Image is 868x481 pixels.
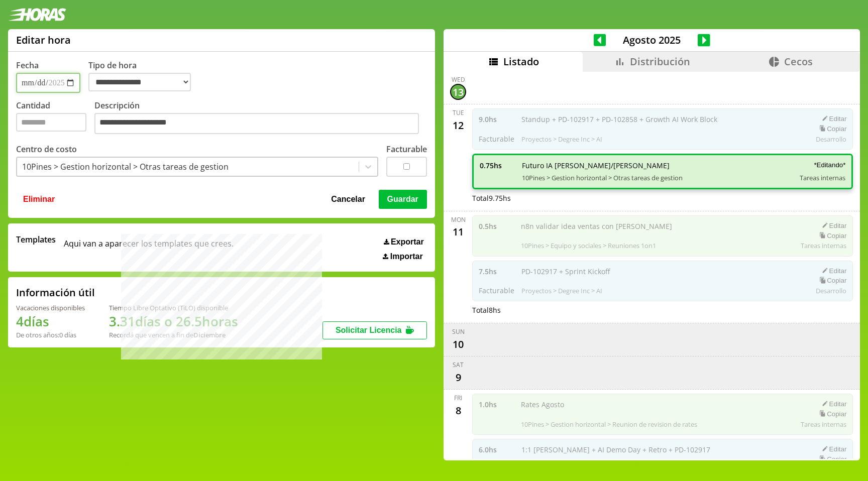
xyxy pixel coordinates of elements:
[336,326,402,334] span: Solicitar Licencia
[94,100,427,137] label: Descripción
[450,402,466,418] div: 8
[193,330,226,339] b: Diciembre
[472,193,853,203] div: Total 9.75 hs
[450,369,466,385] div: 9
[20,190,58,209] button: Eliminar
[22,161,229,172] div: 10Pines > Gestion horizontal > Otras tareas de gestion
[8,8,66,21] img: logotipo
[109,330,238,339] div: Recordá que vencen a fin de
[88,60,199,93] label: Tipo de hora
[322,321,427,339] button: Solicitar Licencia
[16,234,56,245] span: Templates
[391,237,424,247] span: Exportar
[94,113,419,134] textarea: Descripción
[88,73,191,91] select: Tipo de hora
[16,286,95,299] h2: Información útil
[451,215,466,224] div: Mon
[444,72,860,459] div: scrollable content
[16,113,86,132] input: Cantidad
[16,100,94,137] label: Cantidad
[390,252,423,261] span: Importar
[452,327,465,336] div: Sun
[450,224,466,240] div: 11
[450,84,466,100] div: 13
[16,60,39,71] label: Fecha
[453,108,464,117] div: Tue
[379,190,427,209] button: Guardar
[630,55,690,68] span: Distribución
[109,303,238,312] div: Tiempo Libre Optativo (TiLO) disponible
[784,55,813,68] span: Cecos
[328,190,368,209] button: Cancelar
[64,234,234,261] span: Aqui van a aparecer los templates que crees.
[454,394,462,402] div: Fri
[16,312,85,330] h1: 4 días
[453,360,464,369] div: Sat
[503,55,539,68] span: Listado
[109,312,238,330] h1: 3.31 días o 26.5 horas
[606,33,698,47] span: Agosto 2025
[16,303,85,312] div: Vacaciones disponibles
[16,144,77,155] label: Centro de costo
[386,144,427,155] label: Facturable
[16,33,71,47] h1: Editar hora
[381,237,427,247] button: Exportar
[450,336,466,352] div: 10
[452,75,465,84] div: Wed
[450,117,466,133] div: 12
[472,305,853,315] div: Total 8 hs
[16,330,85,339] div: De otros años: 0 días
